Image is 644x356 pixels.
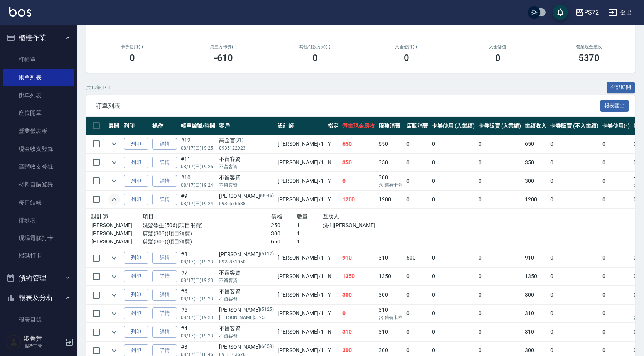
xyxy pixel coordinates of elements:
td: 0 [600,191,632,209]
td: 0 [600,154,632,172]
th: 卡券販賣 (不入業績) [548,117,600,135]
td: 0 [600,286,632,304]
p: 不留客資 [219,332,274,339]
td: 0 [405,267,430,285]
td: Y [326,304,341,322]
h3: 5370 [578,52,600,63]
td: 1200 [377,191,405,209]
button: expand row [108,308,120,319]
p: 含 舊有卡券 [379,182,403,189]
p: 1 [297,229,323,238]
div: [PERSON_NAME] [219,192,274,200]
td: 0 [405,191,430,209]
th: 卡券使用 (入業績) [430,117,477,135]
td: 310 [377,304,405,322]
button: 列印 [124,194,148,206]
a: 營業儀表板 [3,122,74,140]
td: 0 [548,304,600,322]
p: [PERSON_NAME] [91,229,143,238]
td: 650 [341,135,377,153]
td: 310 [523,323,548,341]
th: 列印 [122,117,150,135]
a: 高階收支登錄 [3,158,74,175]
td: 1350 [377,267,405,285]
a: 掛單列表 [3,86,74,104]
span: 價格 [271,213,282,219]
h3: 0 [130,52,135,63]
th: 客戶 [217,117,276,135]
td: [PERSON_NAME] /1 [276,172,326,190]
button: expand row [108,175,120,187]
td: 0 [548,267,600,285]
td: 650 [523,135,548,153]
p: 剪髮(303)(項目消費) [143,238,271,246]
button: expand row [108,157,120,168]
td: N [326,154,341,172]
td: 0 [477,267,523,285]
a: 詳情 [152,175,177,187]
p: (6058) [260,343,274,351]
h3: 0 [404,52,409,63]
td: 0 [405,286,430,304]
td: 300 [523,286,548,304]
td: 0 [477,172,523,190]
td: N [326,323,341,341]
button: expand row [108,138,120,150]
td: 0 [477,304,523,322]
td: Y [326,135,341,153]
td: 0 [430,304,477,322]
h2: 營業現金應收 [553,44,625,49]
span: 設計師 [91,213,108,219]
p: 洗髮學生(506)(項目消費) [143,221,271,229]
a: 詳情 [152,270,177,282]
div: [PERSON_NAME] [219,250,274,258]
a: 排班表 [3,211,74,229]
p: 08/17 (日) 19:23 [181,332,215,339]
p: 08/17 (日) 19:23 [181,277,215,284]
p: 剪髮(303)(項目消費) [143,229,271,238]
td: #4 [179,323,217,341]
button: 登出 [605,5,635,20]
td: 310 [341,323,377,341]
td: [PERSON_NAME] /1 [276,286,326,304]
td: 310 [377,323,405,341]
a: 詳情 [152,307,177,319]
a: 詳情 [152,157,177,169]
td: 0 [600,172,632,190]
td: 0 [430,249,477,267]
th: 營業現金應收 [341,117,377,135]
a: 每日結帳 [3,194,74,211]
td: #5 [179,304,217,322]
p: 08/17 (日) 19:25 [181,163,215,170]
td: 300 [523,172,548,190]
a: 帳單列表 [3,69,74,86]
button: 列印 [124,289,148,301]
h2: 卡券使用(-) [96,44,169,49]
p: (5112) [260,250,274,258]
th: 卡券使用(-) [600,117,632,135]
td: 350 [377,154,405,172]
button: 列印 [124,326,148,338]
p: [PERSON_NAME]5125 [219,314,274,321]
td: 0 [477,286,523,304]
div: 不留客資 [219,174,274,182]
td: [PERSON_NAME] /1 [276,267,326,285]
td: [PERSON_NAME] /1 [276,304,326,322]
td: 0 [405,154,430,172]
div: PS72 [584,8,599,17]
h3: 0 [495,52,501,63]
div: 高金言 [219,137,274,145]
td: [PERSON_NAME] /1 [276,154,326,172]
a: 現金收支登錄 [3,140,74,158]
th: 卡券販賣 (入業績) [477,117,523,135]
th: 服務消費 [377,117,405,135]
td: 0 [341,172,377,190]
td: 1350 [341,267,377,285]
p: 洗-1[[PERSON_NAME]] [323,221,400,229]
td: 0 [405,323,430,341]
td: #11 [179,154,217,172]
p: 共 10 筆, 1 / 1 [86,84,110,91]
img: Logo [9,7,31,17]
span: 數量 [297,213,308,219]
td: 300 [377,172,405,190]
